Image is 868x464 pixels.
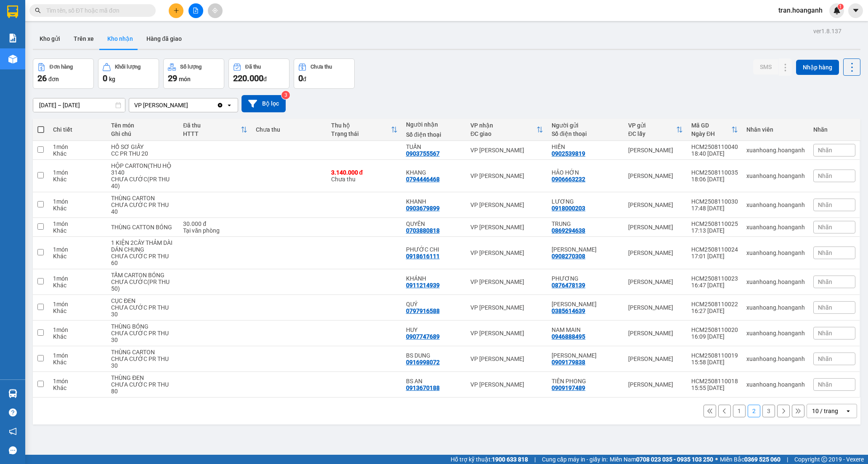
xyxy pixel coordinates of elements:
th: Toggle SortBy [466,119,547,141]
img: icon-new-feature [833,7,841,14]
div: THÙNG CARTON [111,195,175,202]
button: 2 [748,405,760,417]
strong: 0369 525 060 [744,456,780,463]
div: ĐC lấy [628,130,676,137]
span: Nhãn [818,249,832,256]
div: Đã thu [245,64,261,70]
div: 1 món [53,246,103,253]
div: xuanhoang.hoanganh [746,355,805,362]
div: VP [PERSON_NAME] [470,147,543,154]
span: Nhãn [818,381,832,388]
span: plus [173,8,179,13]
div: 17:01 [DATE] [691,253,738,260]
span: 0 [298,73,303,83]
span: đ [303,76,306,82]
div: NAM MAIN [552,326,620,333]
span: đơn [48,76,59,82]
span: Nhãn [818,355,832,362]
span: Miền Bắc [720,455,780,464]
div: CỤC ĐEN [111,297,175,304]
div: Số điện thoại [552,130,620,137]
span: 26 [37,73,47,83]
div: xuanhoang.hoanganh [746,278,805,285]
span: Nhãn [818,202,832,208]
svg: open [845,408,852,414]
div: CHƯA CƯỚC PR THU 40 [111,202,175,215]
div: xuanhoang.hoanganh [746,304,805,311]
div: 30.000 đ [183,220,247,227]
div: Trạng thái [331,130,391,137]
div: xuanhoang.hoanganh [746,202,805,208]
span: món [179,76,191,82]
span: đ [263,76,267,82]
div: HỒ SƠ GIẤY [111,143,175,150]
div: CHƯA CƯỚC PR THU 60 [111,253,175,266]
div: 3.140.000 đ [331,169,398,176]
button: Khối lượng0kg [98,58,159,89]
div: 15:55 [DATE] [691,384,738,391]
div: CHƯA CƯỚC PR THU 80 [111,381,175,395]
button: Chưa thu0đ [294,58,355,89]
div: TUẤN [406,143,462,150]
div: [PERSON_NAME] [628,330,683,337]
div: THÙNG CATTON BÓNG [111,224,175,231]
div: HCM2508110035 [691,169,738,176]
div: VP [PERSON_NAME] [470,202,543,208]
div: ĐC giao [470,130,536,137]
img: logo-vxr [7,5,18,18]
span: Hỗ trợ kỹ thuật: [451,455,528,464]
div: HCM2508110023 [691,275,738,282]
svg: Clear value [217,102,223,109]
div: xuanhoang.hoanganh [746,172,805,179]
span: 1 [839,4,842,10]
div: 0869294638 [552,227,585,234]
div: HUY [406,326,462,333]
div: VP [PERSON_NAME] [470,172,543,179]
span: | [534,455,536,464]
div: 1 KIỆN 2CÂY THẢM DÀI DÁN CHUNG [111,239,175,253]
div: 18:40 [DATE] [691,150,738,157]
img: solution-icon [8,34,17,42]
div: Chưa thu [256,126,322,133]
div: Người nhận [406,121,462,128]
div: ver 1.8.137 [813,27,841,36]
div: KHANH [406,198,462,205]
button: caret-down [848,3,863,18]
div: KHANG [406,169,462,176]
div: Thu hộ [331,122,391,129]
div: 1 món [53,352,103,359]
div: [PERSON_NAME] [628,224,683,231]
span: kg [109,76,115,82]
div: VP [PERSON_NAME] [470,304,543,311]
div: HIỀN [552,143,620,150]
div: VP gửi [628,122,676,129]
button: file-add [188,3,203,18]
div: [PERSON_NAME] [628,355,683,362]
span: notification [9,427,17,435]
div: 0913670188 [406,384,440,391]
div: [PERSON_NAME] [628,278,683,285]
div: [PERSON_NAME] [628,172,683,179]
div: VP [PERSON_NAME] [134,101,188,109]
div: QUYÊN [406,220,462,227]
div: 10 / trang [812,407,838,415]
span: file-add [193,8,199,13]
div: 0902539819 [552,150,585,157]
button: Đã thu220.000đ [228,58,289,89]
div: Khác [53,282,103,289]
div: HCM2508110019 [691,352,738,359]
span: 29 [168,73,177,83]
div: Số lượng [180,64,202,70]
div: THÙNG BÓNG [111,323,175,330]
div: Khác [53,308,103,314]
span: tran.hoanganh [772,5,829,16]
div: 0906663232 [552,176,585,183]
span: Miền Nam [610,455,713,464]
svg: open [226,102,233,109]
button: Nhập hàng [796,60,839,75]
img: warehouse-icon [8,55,17,64]
div: 0909179838 [552,359,585,366]
div: 17:48 [DATE] [691,205,738,212]
div: CHƯA CƯỚC PR THU 30 [111,304,175,318]
div: 1 món [53,169,103,176]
